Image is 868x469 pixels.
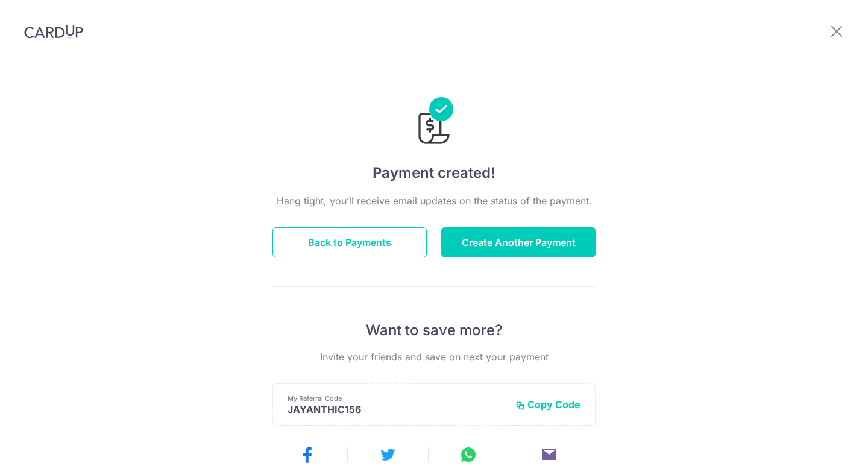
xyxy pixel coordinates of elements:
p: Want to save more? [272,321,596,340]
button: Back to Payments [272,227,427,257]
button: Copy Code [515,398,580,411]
img: CardUp [24,24,83,39]
p: Invite your friends and save on next your payment [272,350,596,364]
button: Create Another Payment [441,227,596,257]
h4: Payment created! [272,162,596,184]
img: Payments [415,97,453,148]
p: Hang tight, you’ll receive email updates on the status of the payment. [272,194,596,208]
p: My Referral Code [288,394,506,403]
p: JAYANTHIC156 [288,403,506,415]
